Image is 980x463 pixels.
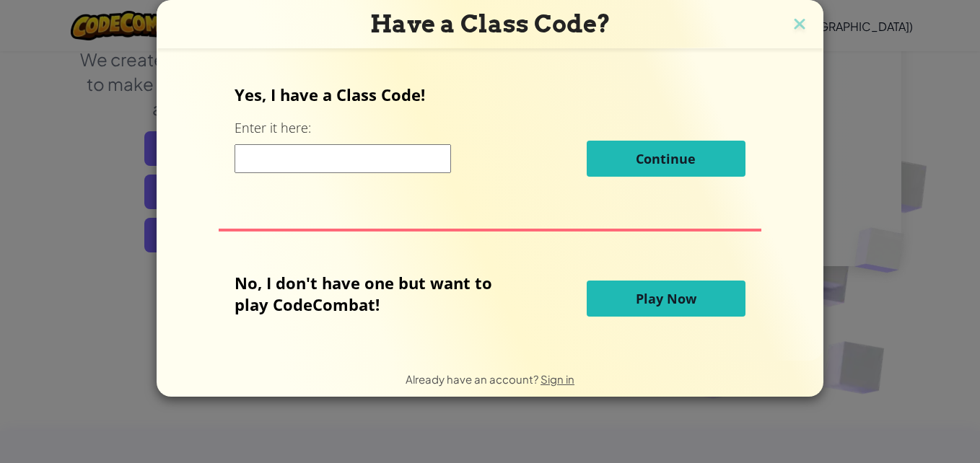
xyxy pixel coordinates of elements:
span: Already have an account? [406,372,541,386]
p: Yes, I have a Class Code! [235,84,745,105]
span: Have a Class Code? [370,9,611,38]
p: No, I don't have one but want to play CodeCombat! [235,272,514,315]
a: Sign in [541,372,574,386]
span: Continue [636,150,696,167]
label: Enter it here: [235,119,311,137]
button: Continue [587,141,745,177]
span: Play Now [636,290,696,307]
button: Play Now [587,281,745,317]
img: close icon [790,14,809,36]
